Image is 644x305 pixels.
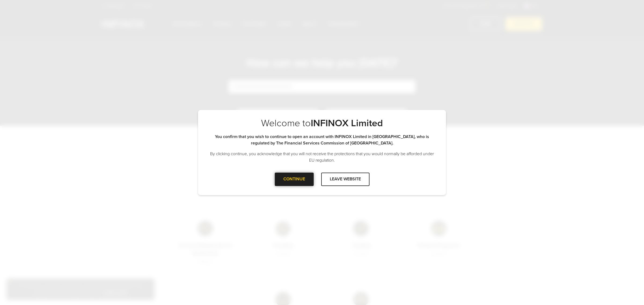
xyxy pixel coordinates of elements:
p: By clicking continue, you acknowledge that you will not receive the protections that you would no... [209,151,435,163]
div: LEAVE WEBSITE [321,173,369,186]
div: CONTINUE [275,173,314,186]
strong: You confirm that you wish to continue to open an account with INFINOX Limited in [GEOGRAPHIC_DATA... [215,134,429,146]
strong: INFINOX Limited [311,117,383,129]
p: Welcome to [209,117,435,129]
